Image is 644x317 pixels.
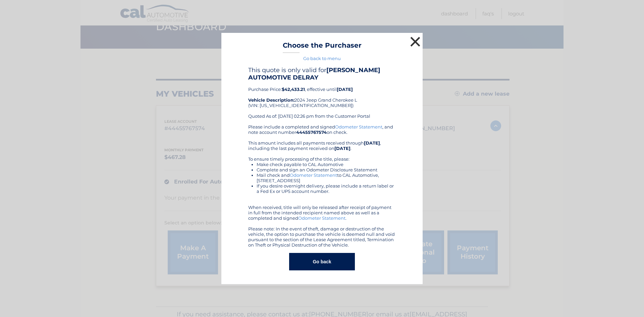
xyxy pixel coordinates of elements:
a: Odometer Statement [335,124,382,129]
li: Mail check and to CAL Automotive, [STREET_ADDRESS] [257,172,396,183]
b: [PERSON_NAME] AUTOMOTIVE DELRAY [248,66,380,81]
a: Go back to menu [303,56,341,61]
h4: This quote is only valid for [248,66,396,81]
div: Purchase Price: , effective until 2024 Jeep Grand Cherokee L (VIN: [US_VEHICLE_IDENTIFICATION_NUM... [248,66,396,124]
b: [DATE] [337,87,353,92]
div: Please include a completed and signed , and note account number on check. This amount includes al... [248,124,396,248]
li: Complete and sign an Odometer Disclosure Statement [257,167,396,172]
b: [DATE] [334,146,351,151]
a: Odometer Statement [298,215,345,221]
strong: Vehicle Description: [248,97,294,103]
li: Make check payable to CAL Automotive [257,162,396,167]
button: Go back [289,253,355,270]
a: Odometer Statement [290,172,337,178]
li: If you desire overnight delivery, please include a return label or a Fed Ex or UPS account number. [257,183,396,194]
b: $42,433.21 [282,87,305,92]
h3: Choose the Purchaser [283,41,362,53]
b: [DATE] [364,140,380,146]
b: 44455767574 [296,129,327,135]
button: × [409,35,422,48]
